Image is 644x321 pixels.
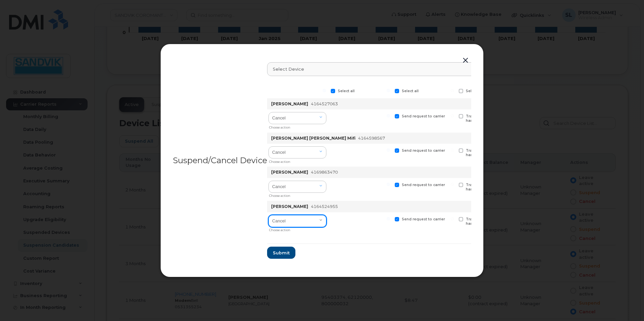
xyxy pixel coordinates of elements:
span: 4169863470 [311,170,338,175]
span: Transfer device to spare hardware [466,217,512,226]
input: Send request to carrier [387,183,390,186]
div: Suspend/Cancel Device [173,156,267,165]
div: Choose action [269,225,326,233]
strong: [PERSON_NAME] [271,204,308,209]
span: Transfer device to spare hardware [466,114,512,123]
input: Select all [387,89,390,92]
span: Send request to carrier [402,148,445,153]
span: Send request to carrier [402,183,445,187]
div: Choose action [269,123,326,130]
input: Transfer device to spare hardware [451,148,454,152]
span: 4164598567 [358,136,385,141]
span: Transfer device to spare hardware [466,183,512,191]
span: Select all [402,89,419,93]
input: Select all [451,89,454,92]
span: Transfer device to spare hardware [466,148,512,157]
span: Select all [466,89,483,93]
span: 4164527063 [311,101,338,106]
span: Select all [338,89,355,93]
strong: [PERSON_NAME] [PERSON_NAME] Mifi [271,136,355,141]
input: Send request to carrier [387,148,390,152]
strong: [PERSON_NAME] [271,101,308,106]
span: Send request to carrier [402,217,445,221]
button: Submit [267,247,295,259]
input: Transfer device to spare hardware [451,217,454,220]
strong: [PERSON_NAME] [271,170,308,175]
span: Send request to carrier [402,114,445,118]
span: Select device [273,66,304,72]
span: 4164524955 [311,204,338,209]
div: Choose action [269,157,326,164]
input: Transfer device to spare hardware [451,183,454,186]
div: Choose action [269,191,326,198]
input: Send request to carrier [387,217,390,220]
input: Select all [323,89,326,92]
input: Send request to carrier [387,114,390,117]
span: Submit [273,250,290,256]
input: Transfer device to spare hardware [451,114,454,117]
